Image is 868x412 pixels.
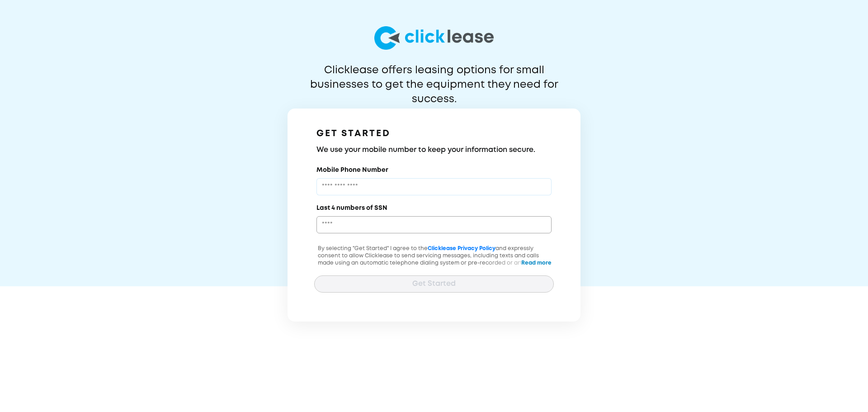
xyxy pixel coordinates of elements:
[316,145,552,156] h3: We use your mobile number to keep your information secure.
[428,246,495,251] a: Clicklease Privacy Policy
[288,63,580,92] p: Clicklease offers leasing options for small businesses to get the equipment they need for success.
[316,166,388,175] label: Mobile Phone Number
[314,245,554,289] p: By selecting "Get Started" I agree to the and expressly consent to allow Clicklease to send servi...
[374,26,494,50] img: logo-larg
[316,204,387,213] label: Last 4 numbers of SSN
[314,275,554,293] button: Get Started
[316,127,552,141] h1: GET STARTED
